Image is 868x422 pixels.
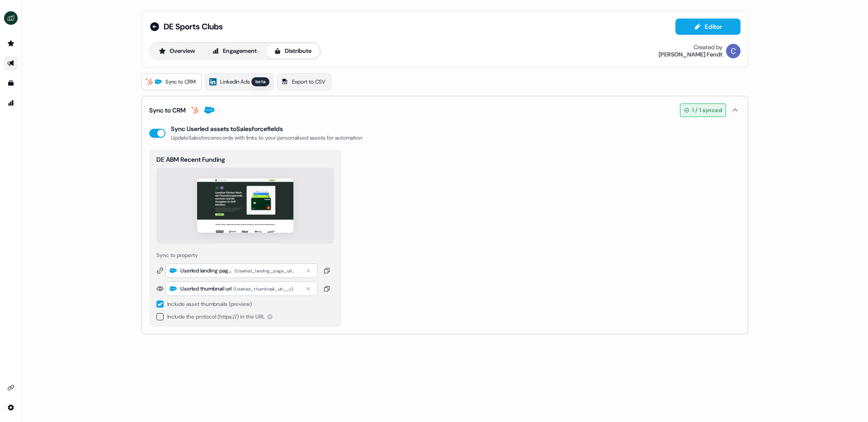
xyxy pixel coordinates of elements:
[180,266,233,275] div: Userled landing page url
[156,251,334,260] div: Sync to property
[171,133,363,142] div: Update Salesforce records with links to your personalised assets for automation
[659,51,722,58] div: [PERSON_NAME] Fendt
[180,284,231,293] div: Userled thumbnail url
[197,178,293,233] img: asset preview
[165,281,318,296] button: Userled thumbnail url(Userled_thumbnail_url__c)
[266,44,319,58] button: Distribute
[156,155,334,164] div: DE ABM Recent Funding
[167,313,265,320] span: Include the protocol (https://) in the URL
[235,267,296,275] div: ( Userled_landing_page_url__c )
[149,124,741,334] div: Sync to CRM1 / 1 synced
[675,23,741,33] a: Editor
[251,77,269,86] div: beta
[4,400,18,415] a: Go to integrations
[277,73,331,90] a: Export to CSV
[205,73,274,90] a: LinkedIn Adsbeta
[233,285,294,293] div: ( Userled_thumbnail_url__c )
[164,21,223,32] span: DE Sports Clubs
[726,44,741,58] img: Catherine
[692,106,722,115] span: 1 / 1 synced
[4,36,18,51] a: Go to prospects
[151,44,203,58] button: Overview
[4,56,18,70] a: Go to outbound experience
[149,106,186,115] div: Sync to CRM
[292,77,325,86] span: Export to CSV
[4,380,18,395] a: Go to integrations
[167,300,252,309] div: Include asset thumbnails (preview)
[693,44,722,51] div: Created by
[675,19,741,35] button: Editor
[165,77,196,86] span: Sync to CRM
[204,44,264,58] button: Engagement
[149,96,741,124] button: Sync to CRM1 / 1 synced
[142,73,202,90] a: Sync to CRM
[171,124,283,133] div: Sync Userled assets to Salesforce fields
[4,96,18,110] a: Go to attribution
[220,77,250,86] span: LinkedIn Ads
[4,76,18,90] a: Go to templates
[165,263,318,278] button: Userled landing page url(Userled_landing_page_url__c)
